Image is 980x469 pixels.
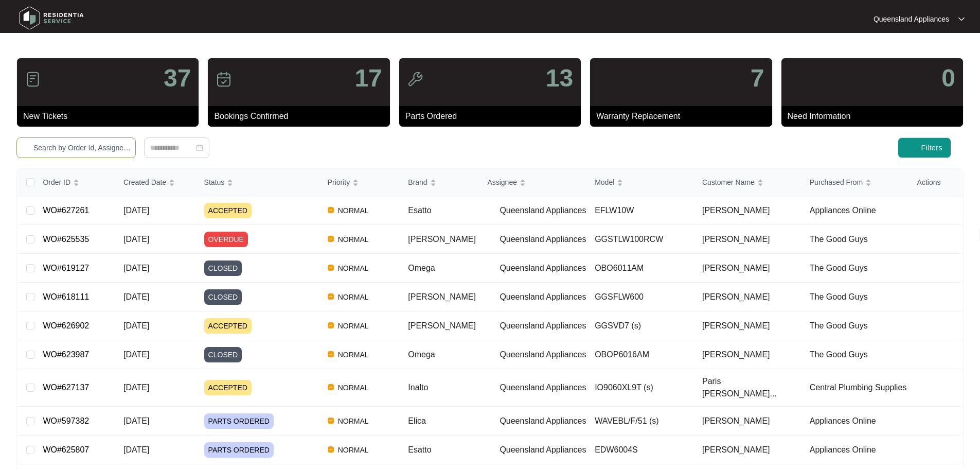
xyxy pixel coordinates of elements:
span: Model [595,177,614,188]
th: Created Date [115,169,196,196]
span: The Good Guys [810,321,868,330]
span: Appliances Online [810,206,876,215]
a: WO#619127 [43,264,89,272]
span: [DATE] [123,350,149,359]
span: [PERSON_NAME] [702,444,770,456]
span: [PERSON_NAME] [408,235,476,244]
span: OVERDUE [204,232,248,247]
td: IO9060XL9T (s) [586,369,694,407]
img: Info icon [775,351,783,359]
span: Appliances Online [810,416,876,425]
span: Appliances Online [810,445,876,454]
span: [DATE] [123,206,149,215]
td: OBO6011AM [586,254,694,283]
span: [PERSON_NAME] [408,321,476,330]
th: Assignee [479,169,586,196]
span: ACCEPTED [204,380,252,395]
span: NORMAL [334,381,373,394]
img: Info icon [775,322,783,330]
a: WO#625535 [43,235,89,244]
p: 13 [546,66,573,91]
img: Vercel Logo [328,236,334,242]
img: dropdown arrow [958,16,965,22]
img: Vercel Logo [328,322,334,328]
img: dropdown arrow [917,413,930,425]
span: Esatto [408,445,431,454]
td: EFLW10W [586,196,694,225]
img: Assigner Icon [487,384,495,392]
span: NORMAL [334,291,373,303]
img: Assigner Icon [487,235,495,244]
span: Status [204,177,225,188]
img: Assigner Icon [487,293,495,301]
th: Priority [319,169,400,196]
img: Assigner Icon [487,446,495,454]
p: New Tickets [23,110,199,123]
button: filter iconFilters [898,137,951,158]
th: Status [196,169,319,196]
img: dropdown arrow [917,260,930,272]
img: Info icon [775,235,783,244]
span: [DATE] [123,235,149,244]
p: Queensland Appliances [874,14,949,24]
span: CLOSED [204,260,242,276]
img: Assigner Icon [487,264,495,272]
img: Info icon [775,264,783,272]
input: Search by Order Id, Assignee Name, Customer Name, Brand and Model [33,142,131,153]
img: Assigner Icon [487,322,495,330]
img: icon [407,71,423,88]
span: Esatto [408,206,431,215]
p: Queensland Appliances [500,291,586,303]
span: Paris [PERSON_NAME]... [702,375,788,400]
p: Queensland Appliances [500,233,586,246]
img: icon [789,71,806,88]
span: [PERSON_NAME] [702,349,770,361]
th: Actions [909,169,963,196]
p: 0 [941,66,955,91]
span: Priority [328,177,350,188]
img: search-icon [21,143,31,153]
span: [PERSON_NAME] [702,320,770,332]
span: Filters [921,143,942,153]
img: Vercel Logo [328,351,334,357]
span: Customer Name [702,177,755,188]
img: dropdown arrow [951,141,964,153]
a: WO#597382 [43,416,89,425]
th: Order ID [34,169,115,196]
span: The Good Guys [810,292,868,301]
img: Info icon [775,417,783,425]
img: Info icon [793,384,801,392]
span: [DATE] [123,264,149,272]
span: [PERSON_NAME] [408,292,476,301]
th: Model [586,169,694,196]
span: NORMAL [334,349,373,361]
span: [PERSON_NAME] [702,233,770,246]
img: icon [216,71,232,88]
span: PARTS ORDERED [204,442,274,458]
span: Inalto [408,383,428,392]
img: Vercel Logo [328,207,334,213]
span: Central Plumbing Supplies [810,383,907,392]
span: Order ID [43,177,70,188]
span: The Good Guys [810,264,868,272]
span: [PERSON_NAME] [702,262,770,274]
img: dropdown arrow [917,231,930,244]
span: NORMAL [334,415,373,427]
th: Purchased From [801,169,909,196]
span: PARTS ORDERED [204,413,274,429]
img: Vercel Logo [328,293,334,300]
td: GGSTLW100RCW [586,225,694,254]
span: Purchased From [810,177,863,188]
td: GGSFLW600 [586,283,694,311]
p: 7 [751,66,764,91]
span: [PERSON_NAME] [702,415,770,427]
img: icon [25,71,41,88]
img: residentia service logo [15,3,87,33]
span: CLOSED [204,347,242,362]
p: 17 [354,66,382,91]
img: filter icon [906,143,917,153]
span: [DATE] [123,416,149,425]
p: Need Information [788,110,963,123]
a: WO#626902 [43,321,89,330]
img: Assigner Icon [487,351,495,359]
